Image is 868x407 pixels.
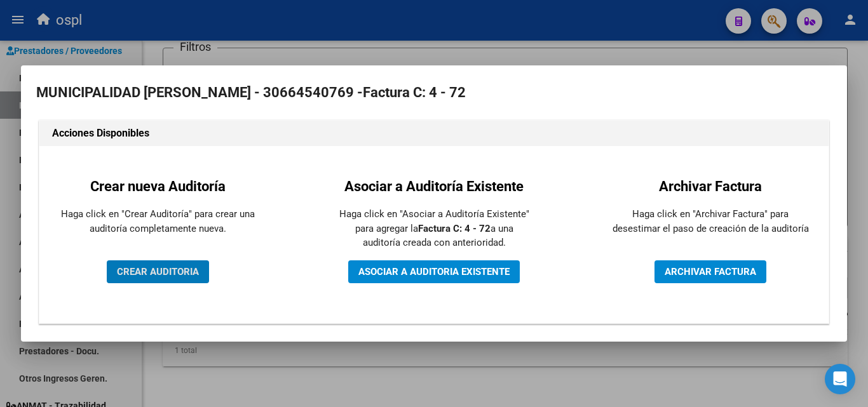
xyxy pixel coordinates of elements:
[117,266,199,277] span: CREAR AUDITORIA
[418,223,491,234] strong: Factura C: 4 - 72
[665,266,756,277] span: ARCHIVAR FACTURA
[36,81,832,105] h2: MUNICIPALIDAD [PERSON_NAME] - 30664540769 -
[59,176,256,197] h2: Crear nueva Auditoría
[825,364,855,394] div: Open Intercom Messenger
[107,260,209,283] button: CREAR AUDITORIA
[336,176,532,197] h2: Asociar a Auditoría Existente
[348,260,520,283] button: ASOCIAR A AUDITORIA EXISTENTE
[612,176,809,197] h2: Archivar Factura
[59,207,256,236] p: Haga click en "Crear Auditoría" para crear una auditoría completamente nueva.
[654,260,766,283] button: ARCHIVAR FACTURA
[358,266,510,277] span: ASOCIAR A AUDITORIA EXISTENTE
[612,207,809,236] p: Haga click en "Archivar Factura" para desestimar el paso de creación de la auditoría
[363,84,466,100] strong: Factura C: 4 - 72
[336,207,532,250] p: Haga click en "Asociar a Auditoría Existente" para agregar la a una auditoría creada con anterior...
[52,126,816,141] h1: Acciones Disponibles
